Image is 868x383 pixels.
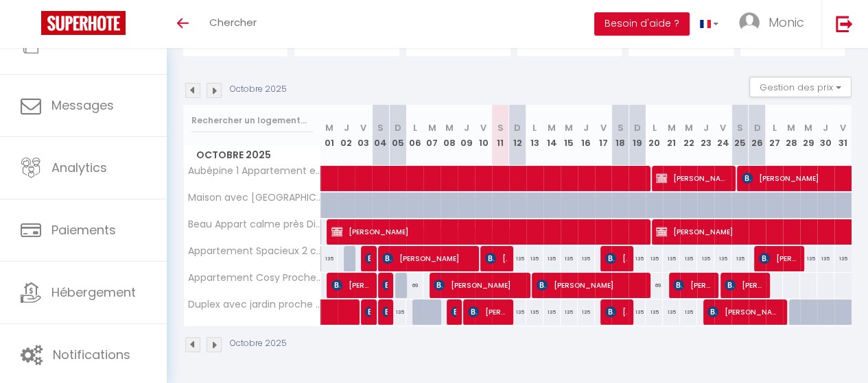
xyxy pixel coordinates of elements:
div: 135 [817,246,834,271]
div: 135 [663,299,680,325]
div: 135 [578,299,595,325]
abbr: M [804,121,812,134]
div: 135 [629,246,646,271]
div: 135 [526,299,543,325]
th: 29 [800,105,817,166]
div: 135 [509,299,526,325]
th: 18 [611,105,629,166]
abbr: M [428,121,436,134]
th: 01 [321,105,338,166]
span: Monic [769,14,804,31]
span: Messages [51,97,114,114]
div: 135 [561,299,578,325]
abbr: J [344,121,349,134]
abbr: V [480,121,486,134]
th: 13 [526,105,543,166]
th: 20 [646,105,663,166]
th: 08 [441,105,458,166]
span: [PERSON_NAME] [605,299,627,325]
abbr: D [514,121,521,134]
div: 135 [389,299,406,325]
div: 135 [731,246,749,271]
span: [PERSON_NAME] [605,245,627,271]
span: [PERSON_NAME] [382,299,388,325]
th: 24 [714,105,731,166]
abbr: V [720,121,726,134]
span: Beau Appart calme près Disney & [GEOGRAPHIC_DATA] [186,219,323,230]
abbr: M [325,121,333,134]
th: 06 [406,105,423,166]
span: [PERSON_NAME] [656,165,727,191]
span: [PERSON_NAME] [331,272,370,298]
p: Octobre 2025 [230,83,287,96]
span: [PERSON_NAME] [382,245,470,271]
th: 19 [629,105,646,166]
abbr: V [600,121,606,134]
span: Maison avec [GEOGRAPHIC_DATA] [186,193,323,203]
span: Réservations [51,34,131,51]
th: 14 [543,105,561,166]
div: 135 [663,246,680,271]
span: [PERSON_NAME] [537,272,641,298]
div: 135 [543,246,561,271]
span: Notifications [53,346,130,363]
abbr: J [703,121,709,134]
abbr: V [840,121,846,134]
button: Besoin d'aide ? [594,12,690,36]
abbr: S [737,121,743,134]
div: 135 [834,246,852,271]
span: [PERSON_NAME] [382,272,388,298]
abbr: M [685,121,693,134]
th: 05 [389,105,406,166]
abbr: M [565,121,573,134]
abbr: L [772,121,776,134]
span: Hébergement [51,284,136,301]
th: 10 [475,105,492,166]
input: Rechercher un logement... [191,108,313,133]
div: 135 [509,246,526,271]
span: Perrulas Ana [451,299,456,325]
th: 23 [697,105,714,166]
th: 15 [561,105,578,166]
span: [PERSON_NAME] [725,272,763,298]
div: 135 [646,299,663,325]
span: [PERSON_NAME] [434,272,521,298]
abbr: J [823,121,828,134]
th: 30 [817,105,834,166]
img: Super Booking [41,11,126,35]
abbr: M [445,121,454,134]
span: Chercher [209,15,257,29]
span: [PERSON_NAME] [331,219,633,245]
th: 22 [680,105,697,166]
abbr: L [413,121,417,134]
abbr: D [753,121,760,134]
abbr: S [377,121,384,134]
img: ... [739,12,760,33]
abbr: S [497,121,504,134]
abbr: J [583,121,589,134]
div: 135 [697,246,714,271]
div: 69 [406,273,423,298]
p: Octobre 2025 [230,337,287,350]
span: [PERSON_NAME] [365,245,371,271]
span: Appartement Spacieux 2 ch 2 SDB [186,246,323,256]
div: 135 [578,246,595,271]
span: Duplex avec jardin proche de [GEOGRAPHIC_DATA] [186,299,323,310]
abbr: D [634,121,641,134]
th: 03 [355,105,372,166]
th: 31 [834,105,852,166]
abbr: M [548,121,556,134]
th: 25 [731,105,749,166]
th: 17 [595,105,612,166]
span: [PERSON_NAME] [468,299,506,325]
abbr: M [787,121,795,134]
th: 28 [783,105,800,166]
abbr: L [653,121,657,134]
span: Aubépine 1 Appartement entre [GEOGRAPHIC_DATA] et [GEOGRAPHIC_DATA] [186,166,323,176]
abbr: D [395,121,401,134]
span: Appartement Cosy Proche Disneyland [186,273,323,283]
div: 135 [629,299,646,325]
th: 02 [338,105,355,166]
span: Octobre 2025 [184,145,320,165]
th: 21 [663,105,680,166]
